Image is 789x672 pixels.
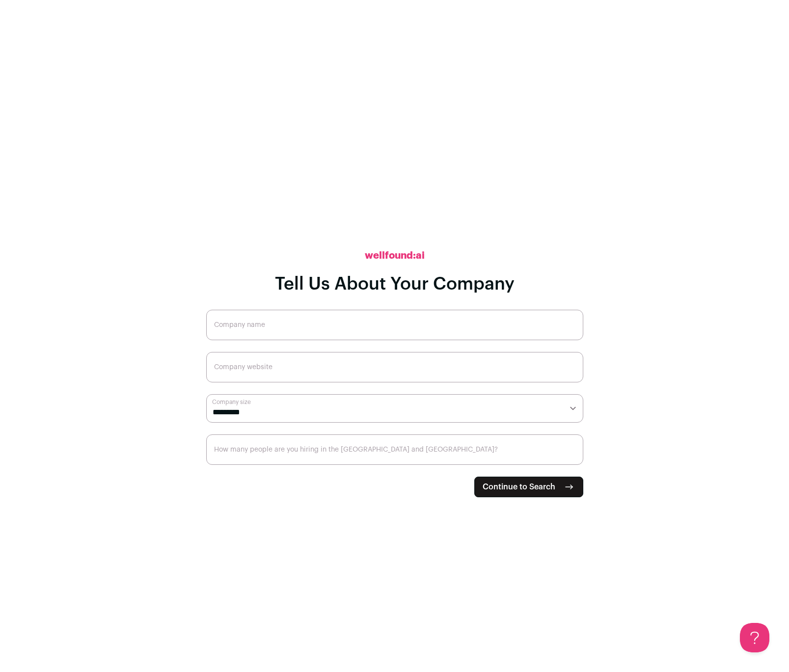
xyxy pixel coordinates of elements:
input: Company name [206,310,583,340]
button: Continue to Search [474,477,583,497]
input: How many people are you hiring in the US and Canada? [206,434,583,465]
h1: Tell Us About Your Company [275,274,515,294]
iframe: Help Scout Beacon - Open [740,623,769,652]
input: Company website [206,352,583,382]
h2: wellfound:ai [365,249,425,263]
span: Continue to Search [483,481,555,493]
